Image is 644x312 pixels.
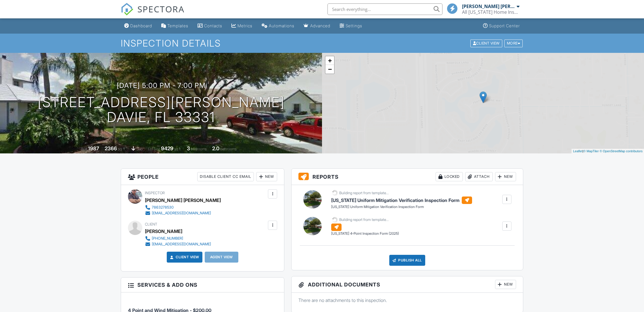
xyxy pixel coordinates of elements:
div: Templates [167,23,188,28]
div: Advanced [310,23,330,28]
div: Support Center [489,23,520,28]
a: Support Center [481,21,522,31]
div: New [495,280,516,289]
span: sq. ft. [118,147,126,151]
div: [EMAIL_ADDRESS][DOMAIN_NAME] [152,242,211,246]
a: Contacts [195,21,225,31]
h3: Additional Documents [292,276,523,293]
div: 2.0 [212,145,219,151]
div: | [572,149,644,154]
div: [PERSON_NAME] [145,227,182,236]
a: Advanced [301,21,333,31]
a: Metrics [229,21,255,31]
span: Inspector [145,191,165,195]
a: SPECTORA [121,8,185,20]
a: [PHONE_NUMBER] [145,236,211,241]
span: Built [81,147,87,151]
a: Zoom out [325,65,334,74]
h3: People [121,169,284,185]
div: Publish All [389,255,425,266]
p: There are no attachments to this inspection. [298,297,516,303]
a: Dashboard [122,21,154,31]
div: All Florida Home Inspections [462,9,520,15]
a: Leaflet [573,149,582,153]
div: Settings [346,23,362,28]
h1: [STREET_ADDRESS][PERSON_NAME] Davie, FL 33331 [38,95,285,125]
a: [EMAIL_ADDRESS][DOMAIN_NAME] [145,210,216,216]
span: bedrooms [191,147,207,151]
input: Search everything... [327,3,442,15]
div: More [504,39,523,47]
span: slab [136,147,143,151]
span: Client [145,222,157,226]
a: 7863278530 [145,205,216,210]
div: Client View [470,39,502,47]
div: 9429 [161,145,173,151]
div: [US_STATE] 4-Point Inspection Form (2025) [331,231,399,236]
a: Templates [159,21,191,31]
span: Lot Size [148,147,160,151]
div: Dashboard [130,23,152,28]
div: [PHONE_NUMBER] [152,236,183,241]
div: New [495,172,516,181]
h3: Services & Add ons [121,278,284,292]
div: 1987 [88,145,99,151]
span: SPECTORA [137,3,185,15]
img: loading-93afd81d04378562ca97960a6d0abf470c8f8241ccf6a1b4da771bf876922d1b.gif [331,189,338,197]
a: Automations (Basic) [259,21,297,31]
h3: Reports [292,169,523,185]
div: Attach [465,172,493,181]
div: [EMAIL_ADDRESS][DOMAIN_NAME] [152,211,211,215]
a: Client View [169,254,199,260]
div: New [256,172,277,181]
a: [EMAIL_ADDRESS][DOMAIN_NAME] [145,241,211,247]
div: 7863278530 [152,205,174,210]
div: [US_STATE] Uniform Mitigation Verification Inspection Form [331,205,472,209]
div: Contacts [204,23,222,28]
span: sq.ft. [174,147,181,151]
a: © OpenStreetMap contributors [600,149,643,153]
a: Zoom in [325,56,334,65]
span: bathrooms [220,147,237,151]
div: Metrics [237,23,252,28]
div: 3 [187,145,190,151]
h3: [DATE] 5:00 pm - 7:00 pm [117,82,206,89]
div: Disable Client CC Email [197,172,254,181]
h1: Inspection Details [121,38,523,48]
div: [PERSON_NAME] [PERSON_NAME] [145,196,221,205]
a: © MapTiler [583,149,599,153]
div: Building report from template... [339,191,389,195]
div: 2366 [105,145,117,151]
img: loading-93afd81d04378562ca97960a6d0abf470c8f8241ccf6a1b4da771bf876922d1b.gif [331,216,338,224]
img: The Best Home Inspection Software - Spectora [121,3,133,16]
div: [PERSON_NAME] [PERSON_NAME] [462,3,515,9]
div: Locked [436,172,463,181]
h6: [US_STATE] Uniform Mitigation Verification Inspection Form [331,197,472,204]
a: Settings [337,21,365,31]
div: Building report from template... [339,217,389,222]
div: Automations [269,23,294,28]
a: Client View [470,41,504,45]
